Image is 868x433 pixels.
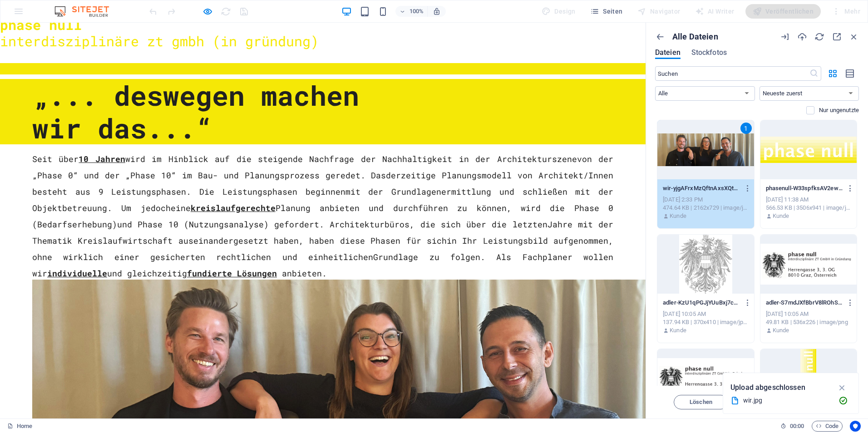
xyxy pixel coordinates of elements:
span: Seit über wird im Hinblick auf die steigende Nachfrage der Nachhaltigkeit in der Architekturszene [32,131,577,142]
h6: 100% [409,6,424,17]
span: anbieten. [282,245,327,256]
i: Neu laden [814,32,824,42]
span: : [796,423,798,429]
i: Schließen [849,32,859,42]
span: Löschen [690,399,712,405]
div: wir.jpg [743,395,831,406]
div: [DATE] 10:05 AM [766,310,852,318]
p: adler-KzU1qPGJjYUuBxj7c3v8qA.jpg [663,299,740,307]
img: Editor Logo [52,6,120,17]
span: Dateien [655,47,681,58]
p: Nur ungenutzte [819,106,859,114]
a: Klick, um Auswahl aufzuheben. Doppelklick öffnet Seitenverwaltung [7,421,32,432]
span: und Phase 10 (Nutzungsanalyse) gefordert. Architekturbüros, die sich über die letzten [117,196,547,207]
h6: Session-Zeit [780,421,804,432]
i: Alle Ordner zeigen [655,32,665,42]
u: 10 Jahren [79,131,125,142]
div: 1 [740,123,752,134]
div: 474.64 KB | 2162x729 | image/jpeg [663,204,749,212]
span: Stockfotos [691,47,727,58]
span: Code [816,421,838,432]
u: kreislaufgerechte [191,180,276,191]
i: Hochladen [797,32,807,42]
p: Kunde [773,212,789,220]
u: fundierte Lösungen [187,245,277,256]
i: URL-Import [780,32,790,42]
p: phasenull-W33spfksAV2ewZbT4GBWvw.jpg [766,184,843,192]
button: Code [812,421,843,432]
div: [DATE] 2:33 PM [663,196,749,204]
div: [DATE] 10:05 AM [663,310,749,318]
span: eine Planung anbieten und durchführen zu können, wird die Phase 0 (Bedarfserhebung) [32,180,613,207]
p: Kunde [670,326,686,335]
strong: individuelle [47,245,107,256]
i: Bei Größenänderung Zoomstufe automatisch an das gewählte Gerät anpassen. [433,7,441,15]
p: wir-yjgAFrxMzQftnAxsXQt3eQ.jpg [663,184,740,192]
button: Usercentrics [850,421,861,432]
p: Upload abgeschlossen [730,382,805,394]
button: Löschen [674,395,728,409]
p: Alle Dateien [672,32,718,42]
div: Design (Strg+Alt+Y) [538,4,579,19]
button: Seiten [587,4,626,19]
div: [DATE] 11:38 AM [766,196,852,204]
span: 00 00 [790,421,804,432]
p: Kunde [773,326,789,335]
div: 137.94 KB | 370x410 | image/jpeg [663,318,749,326]
p: adler-S7mdJXfBbrV8lROhSMSgCQ.png [766,299,843,307]
span: „... deswegen machen [32,54,359,90]
div: 49.81 KB | 536x226 | image/png [766,318,852,326]
strong: wir das...“ [32,87,212,123]
button: 100% [395,6,428,17]
p: Kunde [670,212,686,220]
span: Seiten [590,7,623,16]
div: 566.53 KB | 3506x941 | image/jpeg [766,204,852,212]
input: Suchen [655,66,809,81]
